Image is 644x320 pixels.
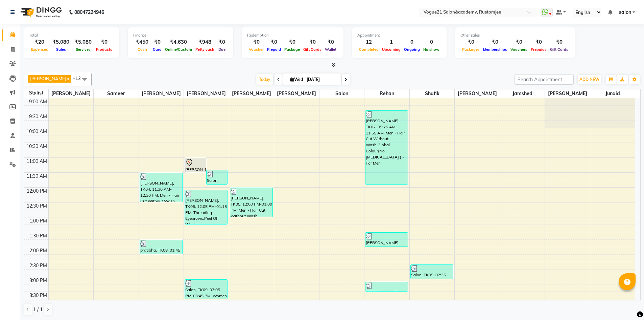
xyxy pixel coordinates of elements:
[151,47,163,52] span: Card
[163,47,194,52] span: Online/Custom
[289,77,305,82] span: Wed
[72,38,94,46] div: ₹5,080
[247,33,338,38] div: Redemption
[619,9,631,16] span: salon
[509,38,529,46] div: ₹0
[323,47,338,52] span: Wallet
[402,47,422,52] span: Ongoing
[302,47,323,52] span: Gift Cards
[590,89,635,98] span: junaid
[25,188,48,195] div: 12:00 PM
[323,38,338,46] div: ₹0
[357,38,380,46] div: 12
[500,89,545,98] span: Jamshed
[529,38,548,46] div: ₹0
[133,33,228,38] div: Finance
[28,232,48,239] div: 1:30 PM
[25,128,48,135] div: 10:00 AM
[410,89,455,98] span: shafik
[460,47,481,52] span: Packages
[422,47,441,52] span: No show
[25,143,48,150] div: 10:30 AM
[256,74,273,85] span: Today
[29,47,50,52] span: Expenses
[74,3,104,22] b: 08047224946
[365,282,408,291] div: [PERSON_NAME], TK10, 03:10 PM-03:30 PM, Men - Hair wash with styling
[365,111,408,184] div: [PERSON_NAME], TK02, 09:25 AM-11:55 AM, Men - Hair Cut Without Wash,Global Colour(No [MEDICAL_DAT...
[460,38,481,46] div: ₹0
[265,38,283,46] div: ₹0
[25,158,48,165] div: 11:00 AM
[411,265,453,279] div: Salon, TK09, 02:35 PM-03:05 PM, hair wash With Blow Dry - Hair Upto Shoulder
[302,38,323,46] div: ₹0
[194,38,216,46] div: ₹948
[73,76,86,81] span: +13
[28,98,48,105] div: 9:00 AM
[94,38,114,46] div: ₹0
[515,74,574,85] input: Search Appointment
[357,33,441,38] div: Appointment
[380,38,402,46] div: 1
[230,188,272,217] div: [PERSON_NAME], TK05, 12:00 PM-01:00 PM, Men - Hair Cut Without Wash,[PERSON_NAME] - Crafting
[402,38,422,46] div: 0
[481,38,509,46] div: ₹0
[365,233,408,247] div: [PERSON_NAME], TK07, 01:30 PM-02:00 PM, Men - Hair Cut Without Wash
[529,47,548,52] span: Prepaids
[207,170,228,184] div: Salon, TK03, 11:25 AM-11:55 AM, Threading - Eyebrows,Threading - Upper Lip
[74,47,92,52] span: Services
[283,47,302,52] span: Package
[265,47,283,52] span: Prepaid
[185,158,206,172] div: [PERSON_NAME], TK01, 11:00 AM-11:30 AM, Flavoured Waxing - Full Arms
[616,293,637,313] iframe: chat widget
[29,38,50,46] div: ₹20
[33,306,43,313] span: 1 / 1
[151,38,163,46] div: ₹0
[133,38,151,46] div: ₹450
[28,262,48,269] div: 2:30 PM
[49,89,94,98] span: [PERSON_NAME]
[422,38,441,46] div: 0
[380,47,402,52] span: Upcoming
[216,38,228,46] div: ₹0
[357,47,380,52] span: Completed
[28,247,48,254] div: 2:00 PM
[274,89,319,98] span: [PERSON_NAME]
[140,240,182,254] div: pratibha, TK08, 01:45 PM-02:15 PM, Men - boy haircut up to 12 years
[548,38,570,46] div: ₹0
[578,75,601,84] button: ADD NEW
[50,38,72,46] div: ₹5,080
[25,173,48,180] div: 11:30 AM
[94,89,139,98] span: sameer
[185,190,227,224] div: [PERSON_NAME], TK06, 12:05 PM-01:15 PM, Threading - Eyebrows,Peel Off Waxing - Underarms,Peel Off...
[283,38,302,46] div: ₹0
[54,47,68,52] span: Sales
[163,38,194,46] div: ₹4,630
[94,47,114,52] span: Products
[28,113,48,120] div: 9:30 AM
[217,47,227,52] span: Due
[24,89,48,97] div: Stylist
[247,47,265,52] span: Voucher
[66,76,69,81] a: x
[184,89,229,98] span: [PERSON_NAME]
[28,217,48,225] div: 1:00 PM
[30,76,66,81] span: [PERSON_NAME]
[25,202,48,210] div: 12:30 PM
[548,47,570,52] span: Gift Cards
[364,89,409,98] span: rehan
[140,173,182,202] div: [PERSON_NAME], TK04, 11:30 AM-12:30 PM, Men - Hair Cut Without Wash,[PERSON_NAME] - Crafting
[28,292,48,299] div: 3:30 PM
[17,3,64,22] img: logo
[29,33,114,38] div: Total
[229,89,274,98] span: [PERSON_NAME]
[481,47,509,52] span: Memberships
[579,77,599,82] span: ADD NEW
[185,280,227,299] div: Salon, TK09, 03:05 PM-03:45 PM, Women - nail gel polish,[PERSON_NAME] paint removar
[136,47,149,52] span: Cash
[247,38,265,46] div: ₹0
[139,89,184,98] span: [PERSON_NAME]
[319,89,364,98] span: salon
[509,47,529,52] span: Vouchers
[194,47,216,52] span: Petty cash
[305,74,338,85] input: 2025-09-03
